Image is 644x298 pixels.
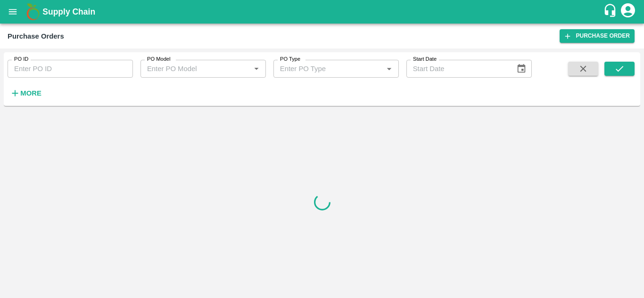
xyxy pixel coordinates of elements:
[280,56,300,63] label: PO Type
[276,63,380,75] input: Enter PO Type
[250,63,263,75] button: Open
[603,3,619,20] div: customer-support
[512,60,530,78] button: Choose date
[14,56,28,63] label: PO ID
[20,89,41,97] strong: More
[143,63,248,75] input: Enter PO Model
[24,2,42,21] img: logo
[2,1,24,23] button: open drawer
[383,63,395,75] button: Open
[8,30,64,42] div: Purchase Orders
[42,7,95,16] b: Supply Chain
[406,60,509,78] input: Start Date
[8,60,133,78] input: Enter PO ID
[413,56,437,63] label: Start Date
[560,29,635,43] a: Purchase Order
[619,2,636,22] div: account of current user
[147,56,171,63] label: PO Model
[42,5,603,18] a: Supply Chain
[8,85,44,101] button: More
